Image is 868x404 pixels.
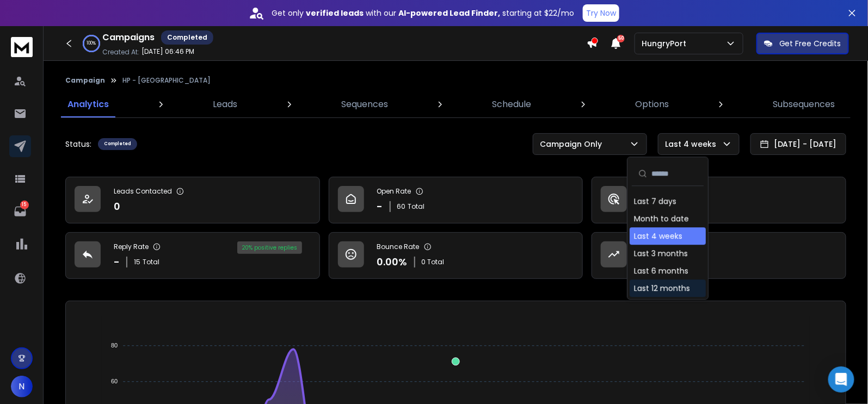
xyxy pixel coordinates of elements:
[134,258,140,266] span: 15
[341,98,388,111] p: Sequences
[636,98,669,111] p: Options
[114,187,172,196] p: Leads Contacted
[828,366,854,393] div: Open Intercom Messenger
[629,91,676,117] a: Options
[592,177,846,223] a: Click Rate-19Total
[67,98,109,111] p: Analytics
[237,241,302,254] div: 20 % positive replies
[592,232,846,279] a: Opportunities3$267
[65,76,105,85] button: Campaign
[756,33,849,54] button: Get Free Credits
[143,258,159,266] span: Total
[750,133,846,155] button: [DATE] - [DATE]
[329,232,583,279] a: Bounce Rate0.00%0 Total
[398,8,500,18] strong: AI-powered Lead Finder,
[377,243,420,251] p: Bounce Rate
[634,196,676,207] div: Last 7 days
[65,177,320,223] a: Leads Contacted0
[486,91,538,117] a: Schedule
[767,91,842,117] a: Subsequences
[141,47,194,56] p: [DATE] 06:46 PM
[634,265,688,276] div: Last 6 months
[779,38,841,49] p: Get Free Credits
[306,8,364,18] strong: verified leads
[583,4,619,22] button: Try Now
[111,343,118,349] tspan: 80
[493,98,532,111] p: Schedule
[213,98,237,111] p: Leads
[98,138,137,150] div: Completed
[111,378,118,385] tspan: 60
[102,31,155,44] h1: Campaigns
[397,202,406,211] span: 60
[422,258,445,266] p: 0 Total
[161,30,213,45] div: Completed
[11,376,33,397] button: N
[377,187,411,196] p: Open Rate
[335,91,395,117] a: Sequences
[9,201,31,222] a: 15
[377,254,408,270] p: 0.00 %
[329,177,583,223] a: Open Rate-60Total
[377,199,383,214] p: -
[114,254,120,270] p: -
[634,283,690,294] div: Last 12 months
[634,231,682,241] div: Last 4 weeks
[408,202,425,211] span: Total
[122,76,211,85] p: HP - [GEOGRAPHIC_DATA]
[11,37,33,57] img: logo
[61,91,115,117] a: Analytics
[20,201,29,209] p: 15
[634,213,689,224] div: Month to date
[272,8,574,18] p: Get only with our starting at $22/mo
[586,8,616,18] p: Try Now
[102,48,139,57] p: Created At:
[87,40,96,47] p: 100 %
[634,248,688,259] div: Last 3 months
[65,232,320,279] a: Reply Rate-15Total20% positive replies
[114,199,120,214] p: 0
[540,139,606,150] p: Campaign Only
[114,243,149,251] p: Reply Rate
[206,91,244,117] a: Leads
[65,139,91,150] p: Status:
[642,38,691,49] p: HungryPort
[773,98,835,111] p: Subsequences
[617,35,625,42] span: 50
[665,139,721,150] p: Last 4 weeks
